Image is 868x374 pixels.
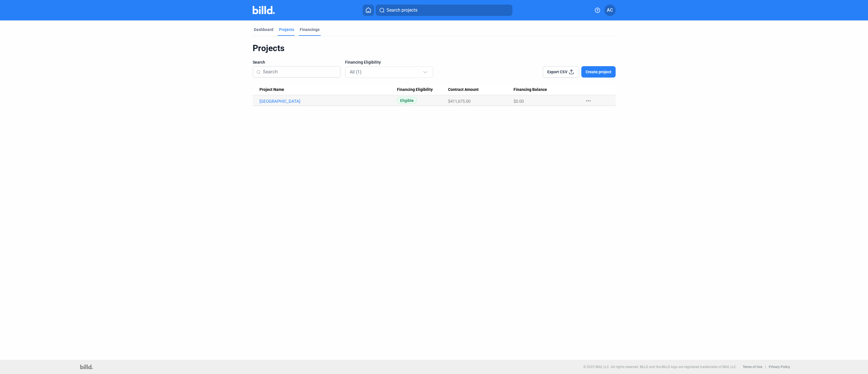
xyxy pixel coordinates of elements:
[586,69,611,75] span: Create project
[448,87,514,92] div: Contract Amount
[604,5,616,16] button: AC
[259,87,397,92] div: Project Name
[514,87,579,92] div: Financing Balance
[514,99,524,104] span: $0.00
[279,27,294,32] div: Projects
[376,5,512,16] button: Search projects
[253,6,275,14] img: Billd Company Logo
[583,365,737,369] p: © 2025 Billd, LLC. All rights reserved. BILLD and the BILLD logo are registered trademarks of Bil...
[397,87,433,92] span: Financing Eligibility
[259,99,397,104] a: [GEOGRAPHIC_DATA]
[350,69,362,75] mat-select-trigger: All (1)
[769,365,790,369] b: Privacy Policy
[543,66,579,78] button: Export CSV
[387,7,417,14] span: Search projects
[397,97,417,104] span: Eligible
[254,27,273,32] div: Dashboard
[253,43,616,54] div: Projects
[397,87,448,92] div: Financing Eligibility
[547,69,567,75] span: Export CSV
[80,365,92,369] img: logo
[607,7,613,14] span: AC
[514,87,547,92] span: Financing Balance
[259,87,284,92] span: Project Name
[585,97,592,104] mat-icon: more_horiz
[765,365,766,369] p: |
[448,99,470,104] span: $411,675.00
[448,87,479,92] span: Contract Amount
[581,66,616,78] button: Create project
[300,27,320,32] div: Financings
[253,59,265,65] span: Search
[743,365,762,369] b: Terms of Use
[345,59,381,65] span: Financing Eligibility
[263,66,337,78] input: Search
